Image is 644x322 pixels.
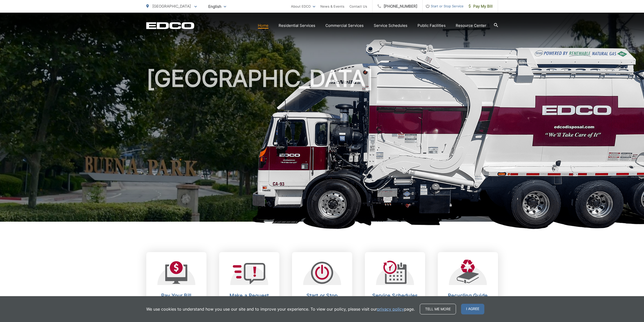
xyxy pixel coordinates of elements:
a: Public Facilities [418,23,446,29]
a: Resource Center [456,23,486,29]
a: News & Events [320,3,344,9]
h1: [GEOGRAPHIC_DATA] [146,66,498,226]
a: Home [258,23,268,29]
h2: Pay Your Bill [151,293,201,299]
a: Residential Services [279,23,315,29]
span: Pay My Bill [469,3,493,9]
span: I agree [461,304,484,314]
h2: Service Schedules [370,293,420,299]
a: Service Schedules [374,23,407,29]
a: About EDCO [291,3,315,9]
a: Tell me more [420,304,456,314]
a: Contact Us [349,3,367,9]
a: privacy policy [377,306,404,312]
span: English [204,2,230,11]
h2: Make a Request [224,293,274,299]
p: We use cookies to understand how you use our site and to improve your experience. To view our pol... [146,306,415,312]
a: Commercial Services [325,23,364,29]
h2: Recycling Guide [443,293,493,299]
h2: Start or Stop Service [297,293,347,305]
span: [GEOGRAPHIC_DATA] [152,4,191,9]
a: EDCD logo. Return to the homepage. [146,22,194,29]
